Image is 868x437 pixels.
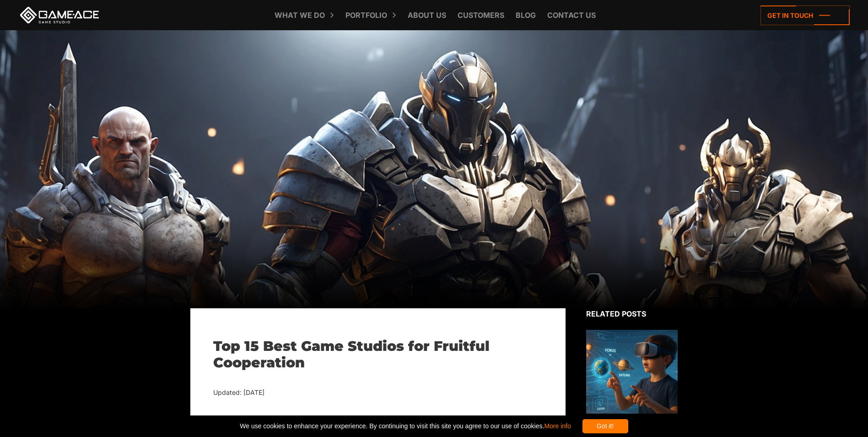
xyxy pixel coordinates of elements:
a: More info [544,422,571,430]
img: Related [586,330,678,414]
div: Related posts [586,308,678,319]
div: Updated: [DATE] [213,387,543,399]
a: Get in touch [760,5,850,25]
span: We use cookies to enhance your experience. By continuing to visit this site you agree to our use ... [240,419,571,433]
div: Got it! [582,419,628,433]
h1: Top 15 Best Game Studios for Fruitful Cooperation [213,338,543,371]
